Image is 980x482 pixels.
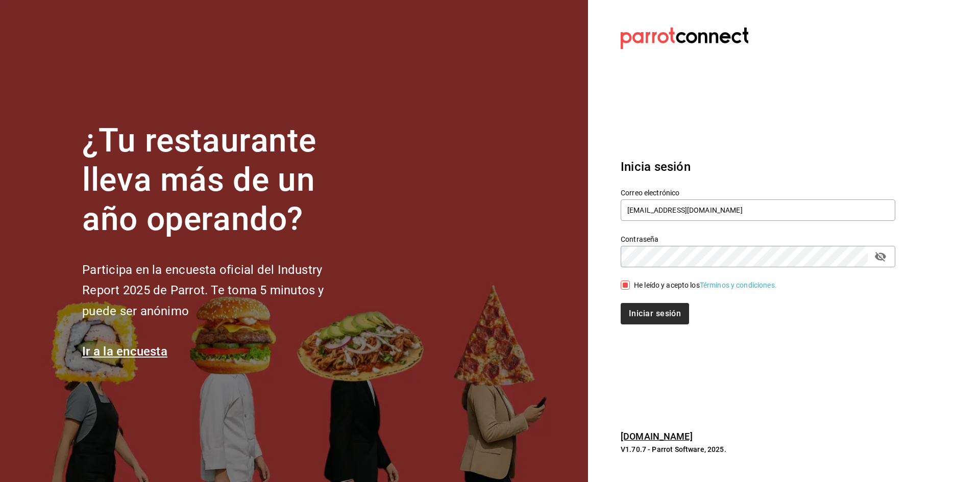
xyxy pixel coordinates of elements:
[621,303,689,324] button: Iniciar sesión
[872,248,889,265] button: passwordField
[82,121,358,239] h1: ¿Tu restaurante lleva más de un año operando?
[700,281,777,289] a: Términos y condiciones.
[621,444,895,454] p: V1.70.7 - Parrot Software, 2025.
[621,189,895,196] label: Correo electrónico
[82,260,358,322] h2: Participa en la encuesta oficial del Industry Report 2025 de Parrot. Te toma 5 minutos y puede se...
[634,280,777,291] div: He leído y acepto los
[621,431,693,442] a: [DOMAIN_NAME]
[621,158,895,176] h3: Inicia sesión
[82,344,167,359] a: Ir a la encuesta
[621,236,895,243] label: Contraseña
[621,199,895,221] input: Ingresa tu correo electrónico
